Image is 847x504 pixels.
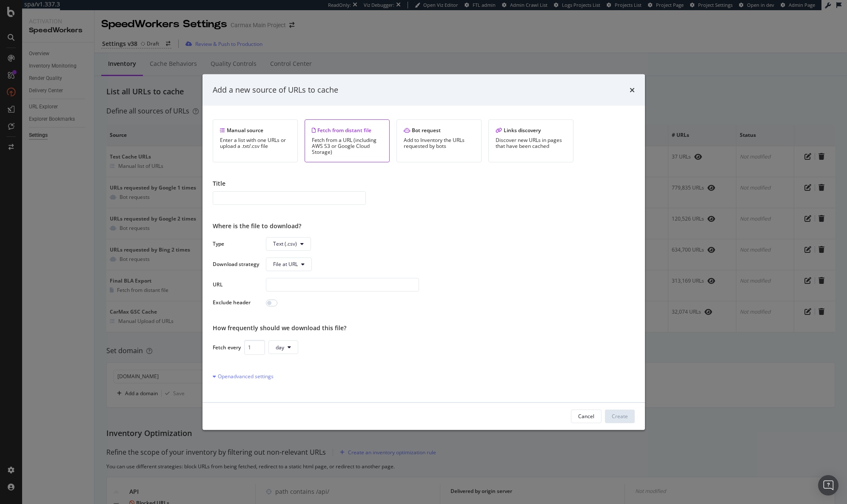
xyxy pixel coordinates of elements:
div: times [630,85,635,96]
div: Add a new source of URLs to cache [213,85,338,96]
div: URL [213,281,259,288]
span: File at URL [273,260,298,268]
button: Cancel [571,409,602,423]
div: Discover new URLs in pages that have been cached [496,137,566,149]
button: Create [605,409,635,423]
div: Create [612,413,628,420]
span: Text (.csv) [273,240,297,247]
div: Fetch from distant file [312,126,382,133]
div: modal [202,74,645,430]
div: Manual source [220,126,291,133]
div: Exclude header [213,299,259,306]
div: Open advanced settings [213,372,274,379]
div: Fetch every [213,343,241,351]
div: Bot request [404,126,474,133]
div: Type [213,240,259,247]
div: Open Intercom Messenger [818,475,838,496]
button: Text (.csv) [266,237,311,250]
button: day [268,340,298,354]
span: day [276,343,284,351]
div: Title [213,179,635,187]
button: File at URL [266,257,312,271]
div: Add to Inventory the URLs requested by bots [404,137,474,149]
div: Links discovery [496,126,566,133]
div: Download strategy [213,260,259,268]
div: How frequently should we download this file? [213,323,635,332]
div: Enter a list with one URLs or upload a .txt/.csv file [220,137,291,149]
div: Where is the file to download? [213,221,635,230]
div: Fetch from a URL (including AWS S3 or Google Cloud Storage) [312,137,382,155]
div: Cancel [578,413,594,420]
